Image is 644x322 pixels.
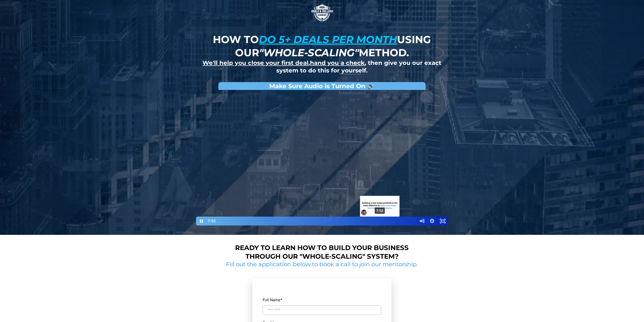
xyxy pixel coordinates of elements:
strong: How to using our method. [213,33,431,59]
u: We'll help you close your first deal [202,59,308,66]
strong: Make Sure Audio is Turned On 🔊 [269,82,375,90]
strong: , , then give you our exact system to do this for yourself. [202,59,441,74]
u: hand you a check [310,59,365,66]
strong: Ready to learn how to build your business through our "whole-scaling" system? [235,244,409,260]
label: Full Name [263,296,381,303]
u: do 5+ deals per month [259,33,397,46]
h2: Fill out the application below to book a call to join our mentorship. [224,261,420,268]
em: "whole-scaling" [259,46,359,59]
